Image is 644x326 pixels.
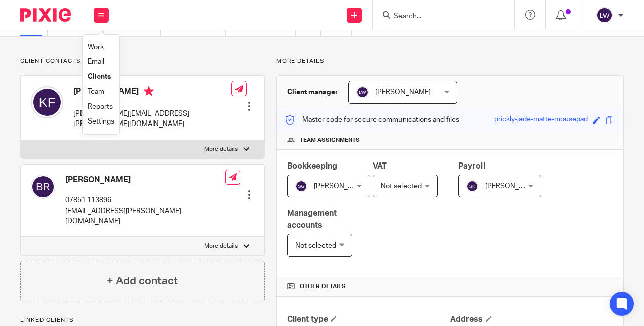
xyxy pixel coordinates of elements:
[485,183,541,190] span: [PERSON_NAME]
[88,73,111,80] a: Clients
[295,180,307,192] img: svg%3E
[287,87,338,97] h3: Client manager
[88,44,104,51] a: Work
[276,57,624,65] p: More details
[381,183,422,190] span: Not selected
[287,209,337,229] span: Management accounts
[65,175,225,185] h4: [PERSON_NAME]
[314,183,370,190] span: [PERSON_NAME]
[204,145,238,153] p: More details
[65,195,225,206] p: 07851 113896
[20,8,71,22] img: Pixie
[73,109,231,130] p: [PERSON_NAME][EMAIL_ADDRESS][PERSON_NAME][DOMAIN_NAME]
[73,86,231,99] h4: [PERSON_NAME]
[20,57,265,65] p: Client contacts
[287,314,450,325] h4: Client type
[596,7,613,23] img: svg%3E
[88,118,114,125] a: Settings
[300,282,346,291] span: Other details
[31,86,63,118] img: svg%3E
[20,316,265,324] p: Linked clients
[466,180,478,192] img: svg%3E
[295,242,336,249] span: Not selected
[107,273,178,289] h4: + Add contact
[287,162,337,170] span: Bookkeeping
[375,89,431,96] span: [PERSON_NAME]
[65,206,225,227] p: [EMAIL_ADDRESS][PERSON_NAME][DOMAIN_NAME]
[494,114,588,126] div: prickly-jade-matte-mousepad
[88,103,113,110] a: Reports
[300,136,360,144] span: Team assignments
[458,162,485,170] span: Payroll
[450,314,613,325] h4: Address
[204,242,238,250] p: More details
[373,162,387,170] span: VAT
[88,88,104,95] a: Team
[88,58,104,65] a: Email
[144,86,154,96] i: Primary
[356,86,369,98] img: svg%3E
[393,12,484,21] input: Search
[285,115,459,125] p: Master code for secure communications and files
[31,175,55,199] img: svg%3E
